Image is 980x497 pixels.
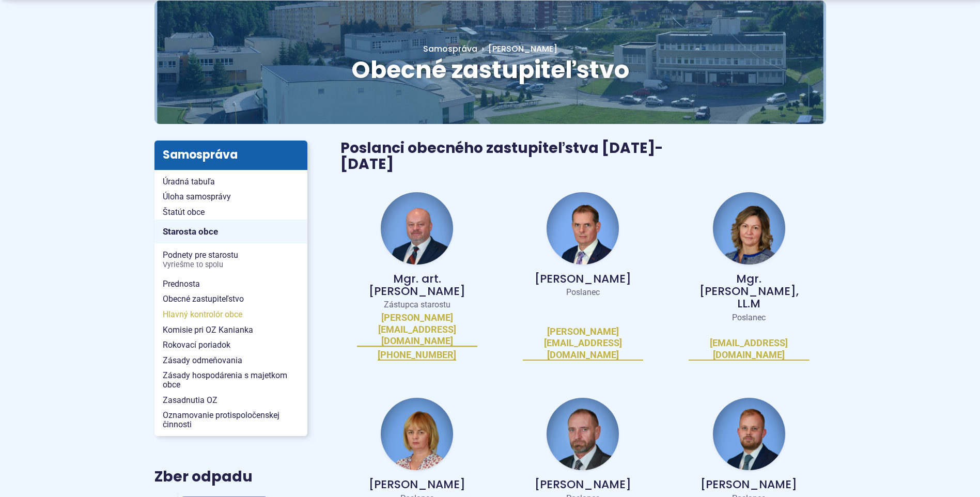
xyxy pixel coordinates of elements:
a: Úradná tabuľa [154,174,307,190]
span: Obecné zastupiteľstvo [163,291,299,307]
span: Rokovací poriadok [163,337,299,353]
span: Zásady odmeňovania [163,353,299,368]
h3: Zber odpadu [154,469,307,485]
a: [EMAIL_ADDRESS][DOMAIN_NAME] [689,337,809,361]
span: Prednosta [163,276,299,292]
p: Zástupca starostu [357,300,477,310]
a: Obecné zastupiteľstvo [154,291,307,307]
img: fotka - Miroslava Hollá [381,398,453,470]
a: Štatút obce [154,205,307,220]
span: Podnety pre starostu [163,247,299,272]
p: Mgr. art. [PERSON_NAME] [357,273,477,298]
span: Zásady hospodárenia s majetkom obce [163,368,299,392]
span: [PERSON_NAME] [488,43,557,55]
a: Zásady odmeňovania [154,353,307,368]
a: [PERSON_NAME][EMAIL_ADDRESS][DOMAIN_NAME] [523,326,643,361]
a: Prednosta [154,276,307,292]
a: Zásady hospodárenia s majetkom obce [154,368,307,392]
a: Rokovací poriadok [154,337,307,353]
span: Hlavný kontrolór obce [163,307,299,322]
a: Komisie pri OZ Kanianka [154,322,307,338]
a: [PHONE_NUMBER] [378,349,456,361]
span: Obecné zastupiteľstvo [351,53,629,86]
span: Oznamovanie protispoločenskej činnosti [163,408,299,432]
a: Hlavný kontrolór obce [154,307,307,322]
a: [PERSON_NAME] [477,43,557,55]
p: Poslanec [523,287,643,298]
a: Zasadnutia OZ [154,393,307,408]
a: Starosta obce [154,220,307,243]
span: Úradná tabuľa [163,174,299,190]
a: Úloha samosprávy [154,189,307,205]
img: fotka - Peter Hraňo [547,398,619,470]
p: [PERSON_NAME] [357,478,477,491]
p: Poslanec [689,313,809,323]
img: fotka - Jozef Baláž [381,192,453,265]
img: fotka - Michal Kollár [713,398,785,470]
a: Samospráva [423,43,477,55]
img: fotka - Andrej Baláž [547,192,619,265]
p: Mgr. [PERSON_NAME], LL.M [689,273,809,310]
span: Komisie pri OZ Kanianka [163,322,299,338]
p: [PERSON_NAME] [523,273,643,285]
img: fotka - Andrea Filt [713,192,785,265]
span: Poslanci obecného zastupiteľstva [DATE]-[DATE] [340,138,663,174]
a: Podnety pre starostuVyriešme to spolu [154,247,307,272]
a: [PERSON_NAME][EMAIL_ADDRESS][DOMAIN_NAME] [357,312,477,347]
span: Starosta obce [163,224,299,240]
p: [PERSON_NAME] [689,478,809,491]
a: Oznamovanie protispoločenskej činnosti [154,408,307,432]
span: Úloha samosprávy [163,189,299,205]
h3: Samospráva [154,141,307,169]
span: Vyriešme to spolu [163,261,299,269]
p: [PERSON_NAME] [523,478,643,491]
span: Štatút obce [163,205,299,220]
span: Zasadnutia OZ [163,393,299,408]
